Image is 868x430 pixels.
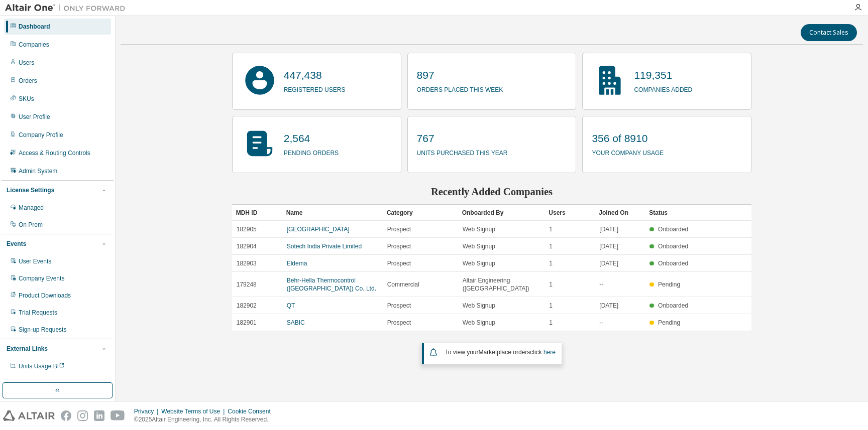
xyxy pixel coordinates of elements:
p: companies added [634,83,692,94]
span: -- [599,319,603,327]
div: Sign-up Requests [19,326,66,334]
div: Category [387,205,454,221]
div: User Profile [19,113,50,121]
span: [DATE] [599,242,618,250]
div: Dashboard [19,23,50,31]
div: Privacy [134,407,161,415]
div: Product Downloads [19,292,71,300]
div: Company Events [19,274,64,282]
a: [GEOGRAPHIC_DATA] [287,226,350,233]
p: 2,564 [284,131,339,146]
div: SKUs [19,95,34,103]
div: MDH ID [236,205,278,221]
span: [DATE] [599,225,618,233]
span: Web Signup [463,225,495,233]
p: 447,438 [284,68,346,83]
img: facebook.svg [61,410,71,421]
div: Orders [19,77,37,85]
span: Prospect [387,302,411,310]
div: Access & Routing Controls [19,149,90,157]
a: SABIC [287,319,305,326]
span: Altair Engineering ([GEOGRAPHIC_DATA]) [463,276,540,293]
p: 897 [417,68,503,83]
span: 1 [549,242,553,250]
div: Company Profile [19,131,63,139]
span: 182903 [237,259,257,267]
span: Commercial [387,280,419,289]
div: License Settings [7,186,54,194]
a: Behr-Hella Thermocontrol ([GEOGRAPHIC_DATA]) Co. Ltd. [287,277,376,292]
span: 1 [549,225,553,233]
img: altair_logo.svg [3,410,55,421]
span: 1 [549,259,553,267]
div: Website Terms of Use [161,407,228,415]
p: orders placed this week [417,83,503,94]
div: Cookie Consent [228,407,276,415]
div: On Prem [19,221,43,229]
p: your company usage [592,146,664,158]
img: Altair One [5,3,131,13]
span: Web Signup [463,319,495,327]
div: Onboarded By [462,205,541,221]
a: QT [287,302,295,309]
span: Prospect [387,242,411,250]
div: Users [19,59,34,67]
span: Prospect [387,259,411,267]
p: © 2025 Altair Engineering, Inc. All Rights Reserved. [134,415,277,424]
span: 182905 [237,225,257,233]
img: linkedin.svg [94,410,104,421]
div: Trial Requests [19,309,57,317]
span: 182901 [237,319,257,327]
span: -- [599,280,603,289]
a: Eldema [287,260,307,267]
p: pending orders [284,146,339,158]
span: To view your click [445,349,556,356]
div: Users [549,205,591,221]
span: Units Usage BI [19,363,65,370]
span: 1 [549,319,553,327]
p: 119,351 [634,68,692,83]
p: units purchased this year [417,146,508,158]
span: [DATE] [599,302,618,310]
img: youtube.svg [111,410,125,421]
h2: Recently Added Companies [232,185,752,198]
span: 1 [549,280,553,289]
span: 182902 [237,302,257,310]
span: 179248 [237,280,257,289]
span: 1 [549,302,553,310]
div: Managed [19,204,44,212]
span: Prospect [387,225,411,233]
span: Web Signup [463,242,495,250]
em: Marketplace orders [479,349,530,356]
span: Pending [658,319,680,326]
a: here [544,349,556,356]
p: 356 of 8910 [592,131,664,146]
span: Web Signup [463,302,495,310]
div: Status [649,205,691,221]
div: Joined On [599,205,641,221]
div: User Events [19,257,51,265]
div: Name [286,205,379,221]
p: 767 [417,131,508,146]
p: registered users [284,83,346,94]
span: Prospect [387,319,411,327]
div: External Links [7,345,48,353]
span: Web Signup [463,259,495,267]
img: instagram.svg [77,410,88,421]
span: Pending [658,281,680,288]
span: Onboarded [658,302,688,309]
div: Companies [19,41,49,49]
span: 182904 [237,242,257,250]
div: Events [7,240,26,248]
span: Onboarded [658,260,688,267]
div: Admin System [19,167,57,175]
span: Onboarded [658,226,688,233]
button: Contact Sales [801,24,857,41]
span: [DATE] [599,259,618,267]
span: Onboarded [658,243,688,250]
a: Sotech India Private Limited [287,243,362,250]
